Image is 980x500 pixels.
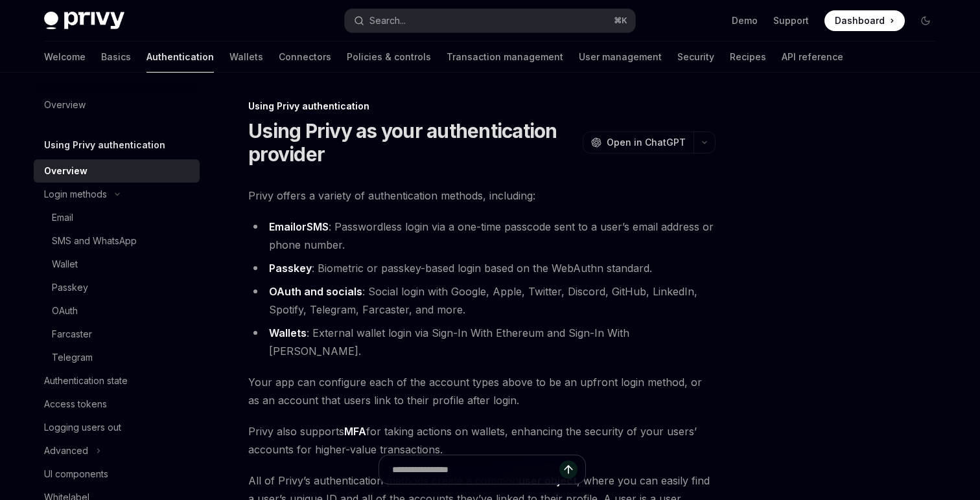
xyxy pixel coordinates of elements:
[101,41,131,73] a: Basics
[269,285,362,299] a: OAuth and socials
[44,12,124,30] img: dark logo
[248,119,577,166] h1: Using Privy as your authentication provider
[52,210,73,225] div: Email
[614,16,627,26] span: ⌘ K
[44,187,107,202] div: Login methods
[52,256,78,272] div: Wallet
[307,220,329,234] a: SMS
[52,303,78,319] div: OAuth
[248,187,716,205] span: Privy offers a variety of authentication methods, including:
[34,159,200,183] a: Overview
[248,259,716,277] li: : Biometric or passkey-based login based on the WebAuthn standard.
[835,14,885,27] span: Dashboard
[347,41,431,73] a: Policies & controls
[44,466,108,482] div: UI components
[34,462,200,486] a: UI components
[824,10,905,31] a: Dashboard
[248,100,716,113] div: Using Privy authentication
[248,422,716,459] span: Privy also supports for taking actions on wallets, enhancing the security of your users’ accounts...
[44,373,128,389] div: Authentication state
[34,369,200,392] a: Authentication state
[773,14,809,27] a: Support
[732,14,758,27] a: Demo
[34,229,200,253] a: SMS and WhatsApp
[583,131,694,153] button: Open in ChatGPT
[146,41,214,73] a: Authentication
[34,183,200,206] button: Toggle Login methods section
[34,346,200,369] a: Telegram
[579,41,662,73] a: User management
[392,455,559,484] input: Ask a question...
[915,10,936,31] button: Toggle dark mode
[447,41,563,73] a: Transaction management
[44,163,87,179] div: Overview
[34,206,200,229] a: Email
[248,324,716,360] li: : External wallet login via Sign-In With Ethereum and Sign-In With [PERSON_NAME].
[34,253,200,276] a: Wallet
[52,233,137,249] div: SMS and WhatsApp
[345,9,635,32] button: Open search
[44,137,165,153] h5: Using Privy authentication
[269,326,307,340] a: Wallets
[559,460,577,479] button: Send message
[44,97,86,113] div: Overview
[369,13,406,28] div: Search...
[34,93,200,117] a: Overview
[269,220,329,234] strong: or
[44,396,107,412] div: Access tokens
[44,443,88,459] div: Advanced
[34,416,200,439] a: Logging users out
[229,41,263,73] a: Wallets
[279,41,331,73] a: Connectors
[52,326,92,342] div: Farcaster
[248,218,716,254] li: : Passwordless login via a one-time passcode sent to a user’s email address or phone number.
[52,350,93,365] div: Telegram
[344,425,366,438] a: MFA
[34,392,200,416] a: Access tokens
[34,299,200,323] a: OAuth
[34,439,200,462] button: Toggle Advanced section
[269,262,312,275] a: Passkey
[34,323,200,346] a: Farcaster
[677,41,714,73] a: Security
[248,373,716,409] span: Your app can configure each of the account types above to be an upfront login method, or as an ac...
[44,41,86,73] a: Welcome
[52,280,88,295] div: Passkey
[34,276,200,299] a: Passkey
[248,282,716,319] li: : Social login with Google, Apple, Twitter, Discord, GitHub, LinkedIn, Spotify, Telegram, Farcast...
[269,220,296,234] a: Email
[44,420,121,435] div: Logging users out
[607,136,686,149] span: Open in ChatGPT
[782,41,843,73] a: API reference
[730,41,766,73] a: Recipes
